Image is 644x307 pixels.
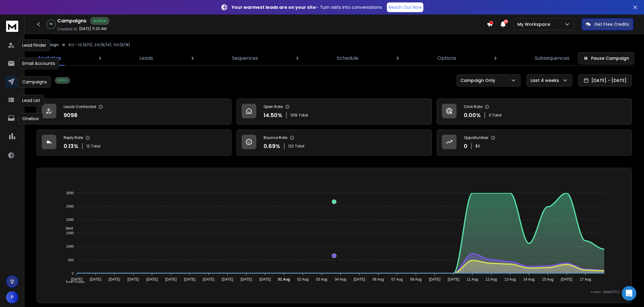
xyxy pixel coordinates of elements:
[64,135,83,140] p: Reply Rate
[18,113,43,124] div: Onebox
[6,291,18,303] button: P
[578,52,634,64] button: Pause Campaign
[578,74,632,86] button: [DATE] - [DATE]
[18,39,50,51] div: Lead Finder
[622,286,636,301] div: Open Intercom Messenger
[37,130,232,156] a: Reply Rate0.13%12Total
[57,27,78,32] p: Created At:
[241,277,252,282] tspan: [DATE]
[57,17,86,25] h1: Campaigns
[236,99,432,125] a: Open Rate14.50%1319Total
[232,4,316,10] strong: Your warmest leads are on your site
[486,277,497,282] tspan: 12 Aug
[136,51,157,66] a: Leads
[460,77,498,83] p: Campaign Only
[128,277,139,282] tspan: [DATE]
[66,204,74,208] tspan: 2500
[389,4,422,10] p: Reach Out Now
[561,277,572,282] tspan: [DATE]
[228,51,262,66] a: Sequences
[467,277,478,282] tspan: 11 Aug
[387,2,423,12] a: Reach Out Now
[299,113,308,118] span: Total
[505,277,516,282] tspan: 13 Aug
[18,58,59,69] div: Email Accounts
[37,99,232,125] a: Leads Contacted9098
[290,113,297,118] span: 1319
[64,142,79,150] p: 0.13 %
[61,226,73,231] span: Sent
[18,95,44,106] div: Lead List
[475,144,480,149] p: $ 0
[184,277,196,282] tspan: [DATE]
[580,277,591,282] tspan: 17 Aug
[264,111,282,120] p: 14.50 %
[373,277,384,282] tspan: 06 Aug
[232,4,382,10] p: – Turn visits into conversations
[47,290,622,294] p: x-axis : Date(UTC)
[582,18,633,30] button: Get Free Credits
[464,104,482,109] p: Click Rate
[264,104,283,109] p: Open Rate
[264,135,287,140] p: Bounce Rate
[38,55,61,62] p: Analytics
[232,55,258,62] p: Sequences
[18,76,51,88] div: Campaigns
[91,144,100,149] span: Total
[410,277,422,282] tspan: 08 Aug
[337,55,359,62] p: Schedule
[316,277,327,282] tspan: 03 Aug
[434,51,460,66] a: Options
[236,130,432,156] a: Bounce Rate0.69%122Total
[448,277,460,282] tspan: [DATE]
[90,277,101,282] tspan: [DATE]
[464,111,481,120] p: 0.00 %
[64,111,78,120] p: 9098
[437,99,632,125] a: Click Rate0.00%0 Total
[64,104,96,109] p: Leads Contacted
[66,245,74,248] tspan: 1000
[333,51,362,66] a: Schedule
[489,113,502,118] p: 0 Total
[530,77,562,83] p: Last 4 weeks
[68,42,130,47] p: 6번- 1회(8/11), 2회(8/14), 3회(8/18)
[464,135,488,140] p: Opportunities
[288,144,294,149] span: 122
[165,277,177,282] tspan: [DATE]
[278,277,290,282] tspan: 01 Aug
[203,277,215,282] tspan: [DATE]
[109,277,120,282] tspan: [DATE]
[66,231,74,235] tspan: 1500
[517,21,553,27] p: My Workspace
[437,130,632,156] a: Opportunities0$0
[66,218,74,221] tspan: 2000
[504,19,508,24] span: 46
[531,51,573,66] a: Subsequences
[523,277,534,282] tspan: 14 Aug
[6,21,18,32] img: logo
[34,51,65,66] a: Analytics
[68,258,74,262] tspan: 500
[66,191,74,195] tspan: 3000
[139,55,153,62] p: Leads
[464,142,467,150] p: 0
[429,277,441,282] tspan: [DATE]
[146,277,158,282] tspan: [DATE]
[222,277,233,282] tspan: [DATE]
[61,280,85,285] span: Total Opens
[264,142,280,150] p: 0.69 %
[335,277,346,282] tspan: 04 Aug
[354,277,365,282] tspan: [DATE]
[55,77,70,84] div: Active
[297,277,308,282] tspan: 02 Aug
[535,55,569,62] p: Subsequences
[295,144,304,149] span: Total
[437,55,456,62] p: Options
[259,277,271,282] tspan: [DATE]
[79,26,107,31] p: [DATE] 11:20 AM
[391,277,403,282] tspan: 07 Aug
[71,277,82,282] tspan: [DATE]
[72,272,74,275] tspan: 0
